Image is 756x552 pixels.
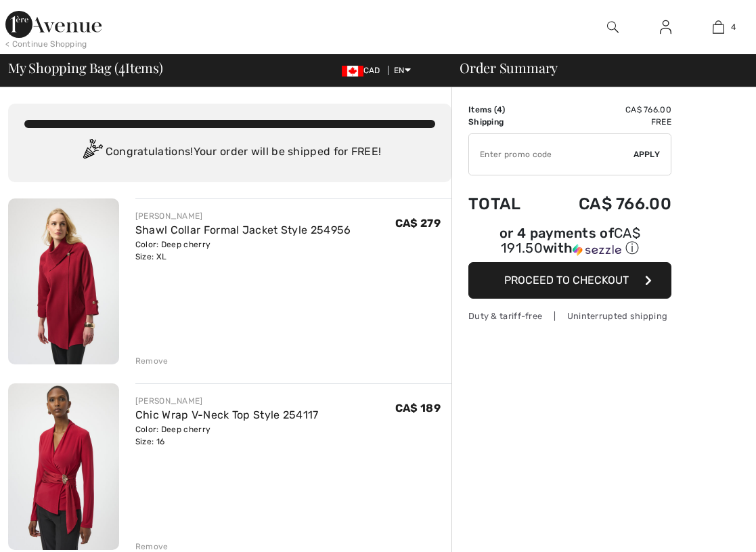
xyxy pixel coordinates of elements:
[135,238,351,263] div: Color: Deep cherry Size: XL
[468,262,671,299] button: Proceed to Checkout
[135,224,351,236] a: Shawl Collar Formal Jacket Style 254956
[504,274,629,286] span: Proceed to Checkout
[469,134,633,175] input: Promo code
[395,402,441,415] span: CA$ 189
[468,227,671,257] div: or 4 payments of with
[573,244,621,256] img: Sezzle
[5,11,102,38] img: 1ère Avenue
[468,104,541,116] td: Items ( )
[8,198,119,364] img: Shawl Collar Formal Jacket Style 254956
[24,139,435,166] div: Congratulations! Your order will be shipped for FREE!
[443,61,748,75] div: Order Summary
[713,19,724,35] img: My Bag
[342,66,386,75] span: CAD
[497,105,502,114] span: 4
[649,19,682,36] a: Sign In
[468,227,671,262] div: or 4 payments ofCA$ 191.50withSezzle Click to learn more about Sezzle
[731,21,736,33] span: 4
[541,181,671,227] td: CA$ 766.00
[135,395,319,407] div: [PERSON_NAME]
[660,19,671,35] img: My Info
[395,217,441,230] span: CA$ 279
[501,225,640,256] span: CA$ 191.50
[693,19,744,35] a: 4
[118,58,125,75] span: 4
[8,383,119,549] img: Chic Wrap V-Neck Top Style 254117
[79,139,106,166] img: Congratulation2.svg
[5,38,87,50] div: < Continue Shopping
[468,181,541,227] td: Total
[135,355,169,367] div: Remove
[394,66,411,75] span: EN
[607,19,619,35] img: search the website
[633,148,661,161] span: Apply
[541,116,671,128] td: Free
[135,210,351,222] div: [PERSON_NAME]
[468,310,671,322] div: Duty & tariff-free | Uninterrupted shipping
[135,408,319,421] a: Chic Wrap V-Neck Top Style 254117
[135,423,319,448] div: Color: Deep cherry Size: 16
[541,104,671,116] td: CA$ 766.00
[8,61,163,75] span: My Shopping Bag ( Items)
[468,116,541,128] td: Shipping
[342,66,363,77] img: Canadian Dollar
